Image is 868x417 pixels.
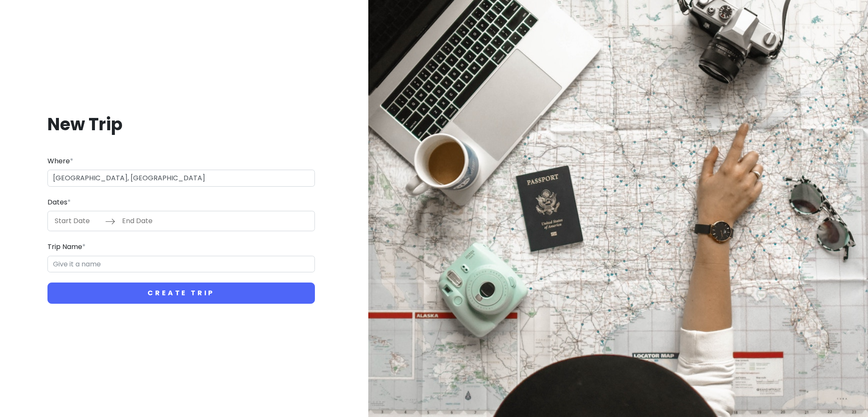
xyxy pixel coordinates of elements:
[117,211,172,231] input: End Date
[47,170,315,187] input: City (e.g., New York)
[50,211,105,231] input: Start Date
[47,113,315,135] h1: New Trip
[47,283,315,304] button: Create Trip
[47,241,86,252] label: Trip Name
[47,156,73,167] label: Where
[47,197,71,208] label: Dates
[47,256,315,273] input: Give it a name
